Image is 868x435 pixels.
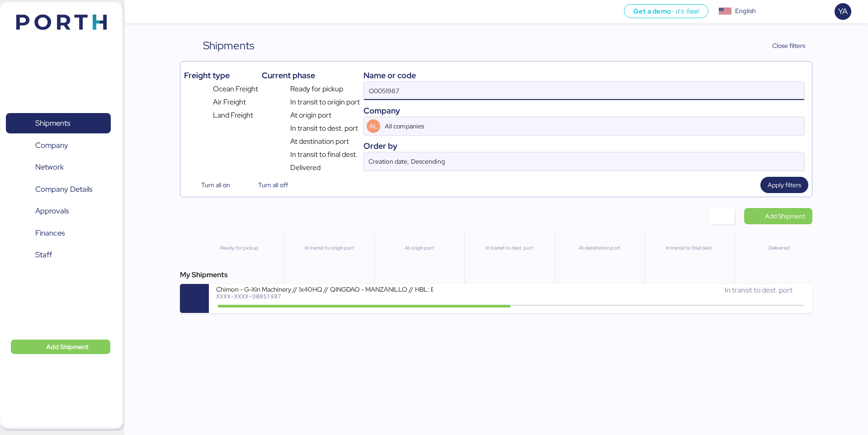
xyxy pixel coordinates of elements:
a: Network [6,157,111,178]
div: Chimon - G-Xin Machinery // 1x40HQ // QINGDAO - MANZANILLO // HBL: BJSSE2507008 MBL: QGD2024411 [216,285,433,293]
div: In transit to dest. port [468,244,550,252]
div: English [735,6,756,16]
a: Company Details [6,179,111,199]
span: Finances [35,227,65,240]
span: Air Freight [213,97,246,108]
span: Turn all off [258,180,288,190]
span: Delivered [290,162,321,173]
span: Company Details [35,183,92,196]
a: Company [6,135,111,156]
div: Name or code [363,69,805,81]
div: In transit to final dest. [649,244,731,252]
span: Shipments [35,117,70,130]
span: Ocean Freight [213,84,258,95]
a: Staff [6,245,111,265]
span: AL [369,121,378,131]
span: Turn all on [201,180,230,190]
span: Network [35,161,64,174]
div: XXXX-XXXX-O0051987 [216,293,433,299]
span: In transit to dest. port [725,285,793,295]
div: In transit to origin port [288,244,370,252]
a: Finances [6,222,111,243]
div: At destination port [559,244,641,252]
div: Current phase [262,69,360,81]
span: In transit to final dest. [290,149,358,160]
span: Company [35,139,68,152]
button: Close filters [754,38,812,54]
span: Ready for pickup [290,84,343,95]
button: Add Shipment [11,340,110,354]
span: In transit to dest. port [290,123,358,134]
div: Delivered [739,244,821,252]
span: At origin port [290,110,331,121]
a: Add Shipment [744,208,812,224]
span: Apply filters [768,180,801,190]
button: Turn all off [241,177,295,193]
a: Approvals [6,201,111,222]
span: Add Shipment [765,211,805,222]
div: Shipments [203,38,255,54]
span: Approvals [35,204,69,217]
div: My Shipments [180,270,812,280]
div: Order by [363,140,805,152]
div: Company [363,104,805,117]
div: Ready for pickup [198,244,280,252]
div: At origin port [378,244,460,252]
button: Apply filters [760,177,808,193]
span: Land Freight [213,110,253,121]
span: In transit to origin port [290,97,360,108]
div: Freight type [184,69,258,81]
button: Menu [130,4,145,19]
button: Turn all on [184,177,237,193]
input: AL [383,117,778,135]
span: Add Shipment [46,341,89,352]
span: Staff [35,248,52,261]
span: YA [838,5,848,17]
span: At destination port [290,136,349,147]
span: Close filters [772,40,805,51]
a: Shipments [6,113,111,134]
